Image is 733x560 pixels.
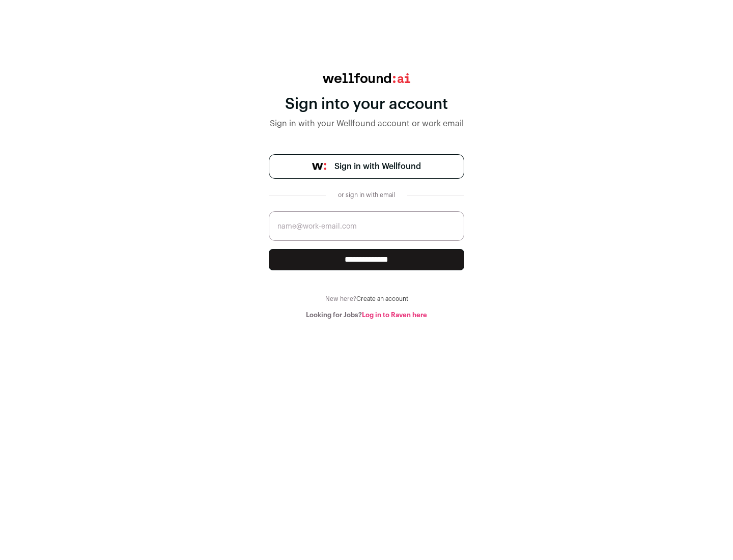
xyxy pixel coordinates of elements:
[269,154,464,179] a: Sign in with Wellfound
[269,295,464,303] div: New here?
[312,163,326,170] img: wellfound-symbol-flush-black-fb3c872781a75f747ccb3a119075da62bfe97bd399995f84a933054e44a575c4.png
[269,118,464,130] div: Sign in with your Wellfound account or work email
[334,160,421,173] span: Sign in with Wellfound
[269,95,464,114] div: Sign into your account
[269,211,464,241] input: name@work-email.com
[356,296,408,302] a: Create an account
[269,311,464,319] div: Looking for Jobs?
[323,73,410,83] img: wellfound:ai
[334,191,399,199] div: or sign in with email
[362,312,427,318] a: Log in to Raven here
